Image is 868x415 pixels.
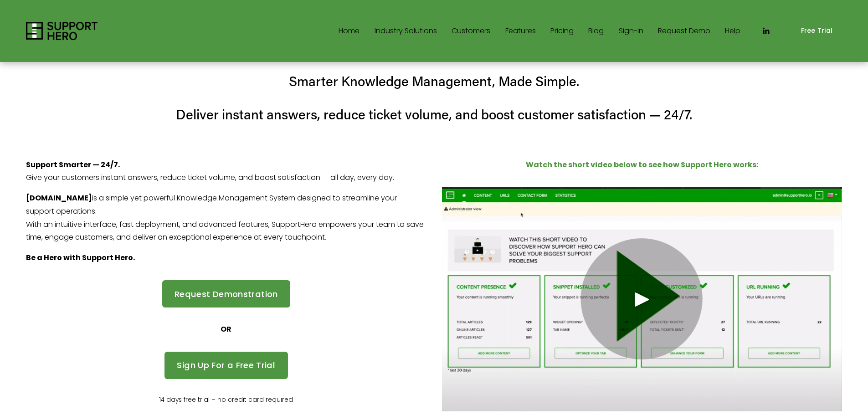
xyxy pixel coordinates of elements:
[375,25,437,38] span: Industry Solutions
[26,105,842,124] h4: Deliver instant answers, reduce ticket volume, and boost customer satisfaction — 24/7.
[26,72,842,91] h4: Smarter Knowledge Management, Made Simple.
[164,352,288,379] a: Sign Up For a Free Trial
[725,24,740,38] a: Help
[26,395,426,406] p: 14 days free trial – no credit card required
[26,159,120,170] strong: Support Smarter — 24/7.
[505,24,536,38] a: Features
[26,193,92,203] strong: [DOMAIN_NAME]
[761,26,770,36] a: LinkedIn
[26,252,135,263] strong: Be a Hero with Support Hero.
[631,288,653,310] div: Play
[619,24,643,38] a: Sign-in
[588,24,604,38] a: Blog
[221,324,231,334] strong: OR
[162,280,291,307] a: Request Demonstration
[26,159,426,185] p: Give your customers instant answers, reduce ticket volume, and boost satisfaction — all day, ever...
[526,159,758,170] strong: Watch the short video below to see how Support Hero works:
[26,22,98,40] img: Support Hero
[339,24,360,38] a: Home
[452,24,490,38] a: Customers
[375,24,437,38] a: folder dropdown
[658,24,710,38] a: Request Demo
[26,192,426,244] p: is a simple yet powerful Knowledge Management System designed to streamline your support operatio...
[791,21,842,41] a: Free Trial
[550,24,574,38] a: Pricing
